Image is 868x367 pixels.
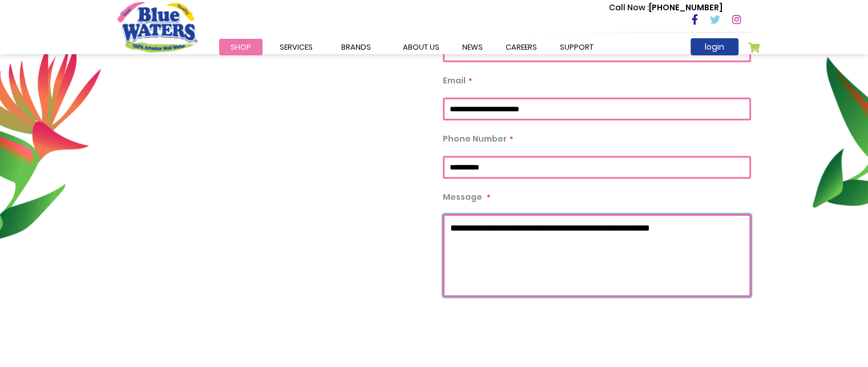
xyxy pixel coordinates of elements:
p: [PHONE_NUMBER] [609,2,722,14]
span: Services [280,42,313,53]
span: Brands [341,42,371,53]
a: News [451,39,494,55]
a: careers [494,39,548,55]
span: Message [443,191,482,203]
a: login [691,38,738,55]
a: store logo [118,2,197,52]
iframe: reCAPTCHA [443,308,616,353]
a: support [548,39,605,55]
span: Shop [231,42,251,53]
span: Email [443,75,466,86]
span: Call Now : [609,2,649,13]
span: Phone Number [443,133,507,144]
a: about us [391,39,451,55]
